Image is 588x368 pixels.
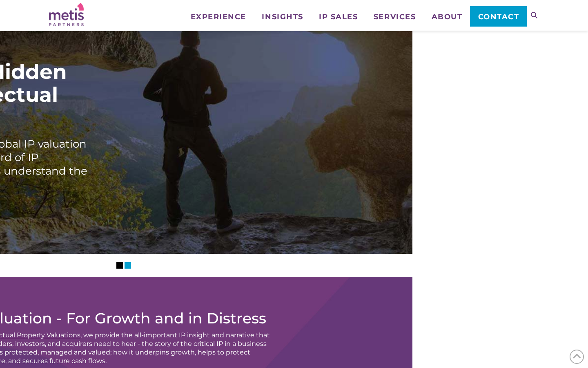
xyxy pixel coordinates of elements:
[319,13,358,20] span: IP Sales
[374,13,416,20] span: Services
[191,13,246,20] span: Experience
[49,3,84,26] img: Metis Partners
[116,262,123,269] li: Slider Page 1
[570,350,584,364] span: Back to Top
[125,262,131,269] li: Slider Page 2
[470,6,527,27] a: Contact
[432,13,463,20] span: About
[262,13,303,20] span: Insights
[478,13,519,20] span: Contact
